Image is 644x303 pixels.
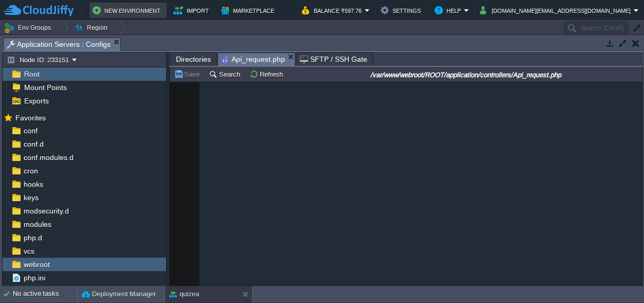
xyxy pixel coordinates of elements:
button: Deployment Manager [82,289,156,299]
button: Env Groups [4,21,55,35]
a: hooks [22,180,45,189]
a: conf [22,126,39,135]
button: [DOMAIN_NAME][EMAIL_ADDRESS][DOMAIN_NAME] [480,4,634,16]
div: No active tasks [13,286,77,302]
a: cron [22,166,40,175]
span: Application Servers : Configs [7,38,111,51]
button: Marketplace [221,4,277,16]
button: Node ID: 233151 [7,55,72,64]
button: Region [75,21,111,35]
img: CloudJiffy [4,4,74,17]
a: modules [22,220,53,229]
button: Search [209,69,243,79]
button: New Environment [93,4,164,16]
button: Balance ₹597.76 [302,4,365,16]
span: Directories [176,53,211,65]
a: php.d [22,233,44,242]
a: php.ini [22,273,47,282]
a: Favorites [13,114,47,122]
a: webroot [22,260,51,269]
button: Help [435,4,464,16]
a: keys [22,193,40,202]
button: Settings [381,4,424,16]
a: Exports [22,96,50,105]
a: Root [22,69,41,79]
span: SFTP / SSH Gate [300,53,367,65]
button: Refresh [249,69,286,79]
a: conf.modules.d [22,153,75,162]
span: Favorites [13,113,47,122]
button: quizea [169,289,199,299]
iframe: chat widget [601,262,634,293]
button: Save [174,69,203,79]
a: conf.d [22,139,45,149]
li: /var/www/webroot/ROOT/application/controllers/Api_request.php [218,52,295,65]
span: Api_request.php [221,53,285,66]
a: modsecurity.d [22,206,70,216]
a: Mount Points [22,83,68,92]
button: Import [173,4,212,16]
a: vcs [22,246,36,256]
